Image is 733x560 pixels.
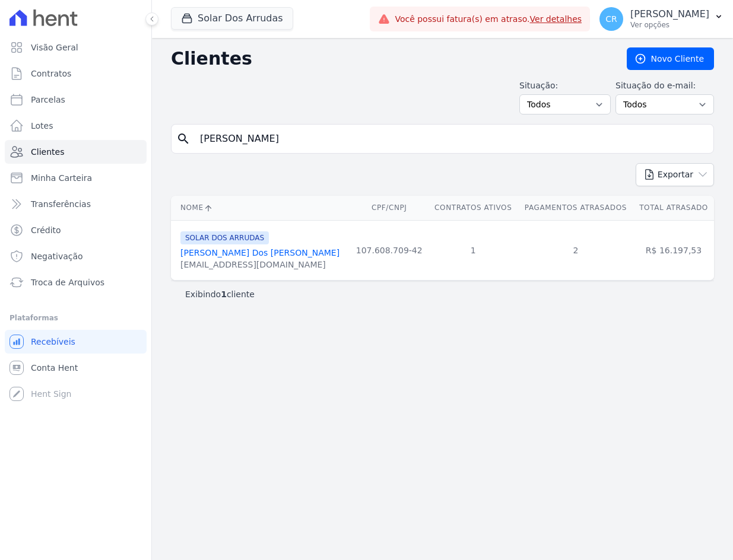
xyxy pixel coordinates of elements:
span: Contratos [31,68,71,79]
span: SOLAR DOS ARRUDAS [180,231,269,244]
a: Ver detalhes [530,14,582,24]
a: Transferências [5,192,147,216]
th: Total Atrasado [633,196,714,220]
th: Nome [171,196,350,220]
a: Crédito [5,218,147,242]
th: CPF/CNPJ [350,196,429,220]
p: Exibindo cliente [185,288,255,300]
th: Contratos Ativos [429,196,518,220]
a: Conta Hent [5,356,147,380]
a: Visão Geral [5,36,147,59]
span: Minha Carteira [31,172,92,184]
i: search [176,132,191,146]
td: 107.608.709-42 [350,220,429,280]
div: Plataformas [9,311,142,325]
input: Buscar por nome, CPF ou e-mail [193,127,709,151]
a: Contratos [5,62,147,85]
span: Troca de Arquivos [31,276,104,288]
button: CR [PERSON_NAME] Ver opções [590,2,733,36]
a: [PERSON_NAME] Dos [PERSON_NAME] [180,248,339,257]
a: Minha Carteira [5,166,147,190]
a: Novo Cliente [627,47,714,70]
span: Crédito [31,224,61,236]
a: Parcelas [5,88,147,112]
a: Negativação [5,244,147,268]
span: Você possui fatura(s) em atraso. [395,13,582,26]
span: CR [605,15,617,23]
span: Visão Geral [31,42,78,53]
div: [EMAIL_ADDRESS][DOMAIN_NAME] [180,259,339,271]
a: Clientes [5,140,147,164]
a: Recebíveis [5,330,147,354]
span: Parcelas [31,94,65,106]
span: Lotes [31,120,53,132]
td: R$ 16.197,53 [633,220,714,280]
label: Situação do e-mail: [615,79,714,92]
span: Clientes [31,146,64,158]
label: Situação: [519,79,611,92]
p: Ver opções [630,20,709,30]
button: Exportar [636,163,714,186]
span: Negativação [31,250,83,262]
td: 1 [429,220,518,280]
button: Solar Dos Arrudas [171,7,293,30]
span: Transferências [31,198,91,210]
a: Troca de Arquivos [5,271,147,294]
b: 1 [221,289,227,299]
th: Pagamentos Atrasados [518,196,633,220]
span: Recebíveis [31,336,75,348]
span: Conta Hent [31,362,78,374]
td: 2 [518,220,633,280]
h2: Clientes [171,48,608,69]
a: Lotes [5,114,147,138]
p: [PERSON_NAME] [630,8,709,20]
